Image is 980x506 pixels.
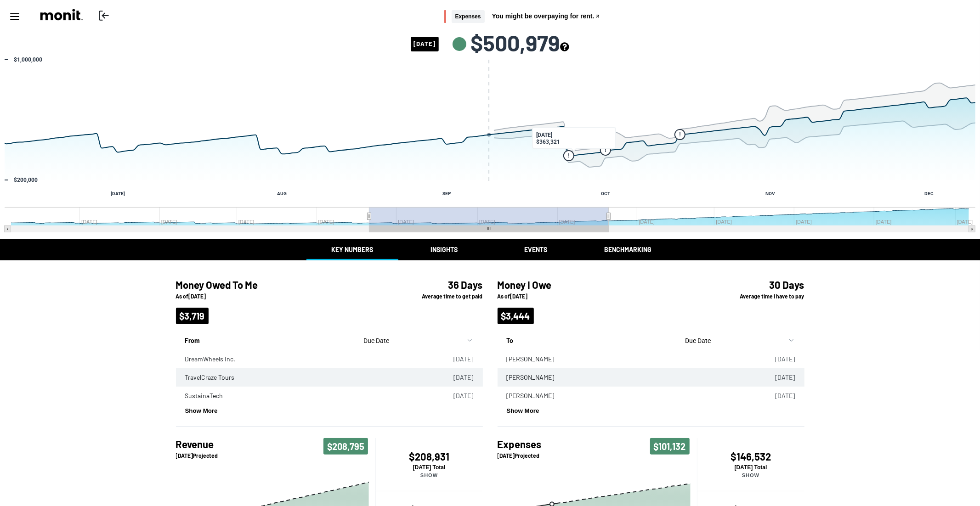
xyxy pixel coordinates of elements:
[185,407,218,414] button: Show More
[498,350,753,368] td: [PERSON_NAME]
[176,368,431,387] td: TravelCraze Tours
[14,177,38,183] text: $200,000
[498,387,753,405] td: [PERSON_NAME]
[376,450,483,462] h4: $208,931
[452,10,485,23] span: Expenses
[383,292,483,300] p: Average time to get paid
[925,191,934,196] text: DEC
[176,438,218,450] h4: Revenue
[176,452,218,460] p: [DATE] Projected
[697,450,804,462] h4: $146,532
[176,387,431,405] td: SustainaTech
[498,279,690,291] h4: Money I Owe
[679,132,681,138] text: !
[675,129,685,140] g: Wednesday, Oct 15, 07:00, 500,179.3047053979. flags.
[411,37,438,51] span: [DATE]
[9,11,20,22] svg: Menu
[431,350,483,368] td: [DATE]
[600,145,611,155] g: Wednesday, Oct 1, 07:00, 394,346.27306963573. flags.
[582,239,674,260] button: Benchmarking
[704,292,804,300] p: Average time I have to pay
[765,191,775,196] text: NOV
[306,239,398,260] button: Key Numbers
[39,8,84,22] img: logo
[697,438,804,491] button: $146,532[DATE] TotalShow
[176,279,368,291] h4: Money Owed To Me
[176,292,368,300] p: As of [DATE]
[697,464,804,471] p: [DATE] Total
[605,147,606,154] text: !
[498,308,534,324] span: $3,444
[376,464,483,471] p: [DATE] Total
[498,368,753,387] td: [PERSON_NAME]
[492,13,595,19] span: You might be overpaying for rent.
[490,239,582,260] button: Events
[498,438,542,450] h4: Expenses
[753,387,804,405] td: [DATE]
[14,56,42,63] text: $1,000,000
[753,350,804,368] td: [DATE]
[278,191,287,196] text: AUG
[176,308,209,324] span: $3,719
[573,155,575,157] path: Thursday, Sep 25, 07:00, 363,321.32578849595. Past/Projected Data.
[176,350,431,368] td: DreamWheels Inc.
[498,452,542,460] p: [DATE] Projected
[507,407,539,414] button: Show More
[560,42,569,53] button: see more about your cashflow projection
[697,472,804,478] p: Show
[431,368,483,387] td: [DATE]
[498,292,690,300] p: As of [DATE]
[383,279,483,291] h4: 36 Days
[471,32,569,54] span: $500,979
[601,191,610,196] text: OCT
[442,191,451,196] text: SEP
[444,10,600,23] button: ExpensesYou might be overpaying for rent.
[431,387,483,405] td: [DATE]
[564,151,574,161] g: Wednesday, Sep 24, 07:00, 359,749.0411717042. flags.
[681,332,795,350] button: sort by
[549,502,554,506] path: Tuesday, Sep 9, 07:00, 60,161.43. Past/Projected Data.
[650,438,690,455] span: $101,132
[753,368,804,387] td: [DATE]
[111,191,125,196] text: [DATE]
[562,126,564,128] path: Tuesday, Sep 23, 07:00, 555,578.0810997383. Past/Projected Data.
[568,153,570,159] text: !
[398,239,490,260] button: Insights
[957,219,973,225] text: [DATE]
[704,279,804,291] h4: 30 Days
[323,438,368,455] span: $208,795
[375,438,483,491] button: $208,931[DATE] TotalShow
[185,332,351,345] p: From
[507,332,673,345] p: To
[360,332,473,350] button: sort by
[376,472,483,478] p: Show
